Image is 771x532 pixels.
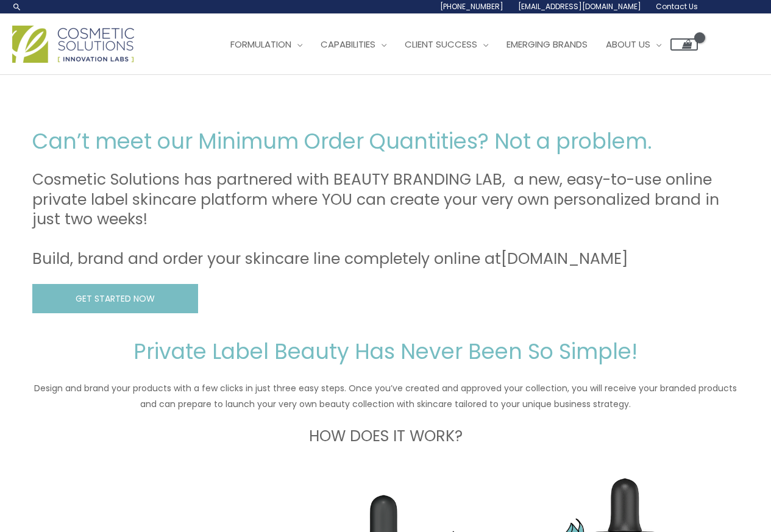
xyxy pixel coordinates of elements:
a: Client Success [396,26,497,63]
a: [DOMAIN_NAME] [501,248,628,269]
span: Capabilities [321,38,375,51]
a: GET STARTED NOW [32,284,198,314]
a: Search icon link [12,2,22,12]
span: Client Success [405,38,477,51]
p: Design and brand your products with a few clicks in just three easy steps. Once you’ve created an... [32,380,739,412]
span: About Us [606,38,650,51]
h3: Cosmetic Solutions has partnered with BEAUTY BRANDING LAB, a new, easy-to-use online private labe... [32,170,739,269]
a: About Us [597,26,670,63]
span: [PHONE_NUMBER] [440,1,503,12]
a: View Shopping Cart, empty [670,38,698,51]
a: Formulation [221,26,311,63]
img: Cosmetic Solutions Logo [12,26,134,63]
span: Emerging Brands [506,38,588,51]
a: Emerging Brands [497,26,597,63]
span: Formulation [230,38,291,51]
h2: Can’t meet our Minimum Order Quantities? Not a problem. [32,127,739,155]
span: [EMAIL_ADDRESS][DOMAIN_NAME] [518,1,641,12]
h2: Private Label Beauty Has Never Been So Simple! [32,338,739,366]
a: Capabilities [311,26,396,63]
span: Contact Us [656,1,698,12]
h3: HOW DOES IT WORK? [32,427,739,447]
nav: Site Navigation [212,26,698,63]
